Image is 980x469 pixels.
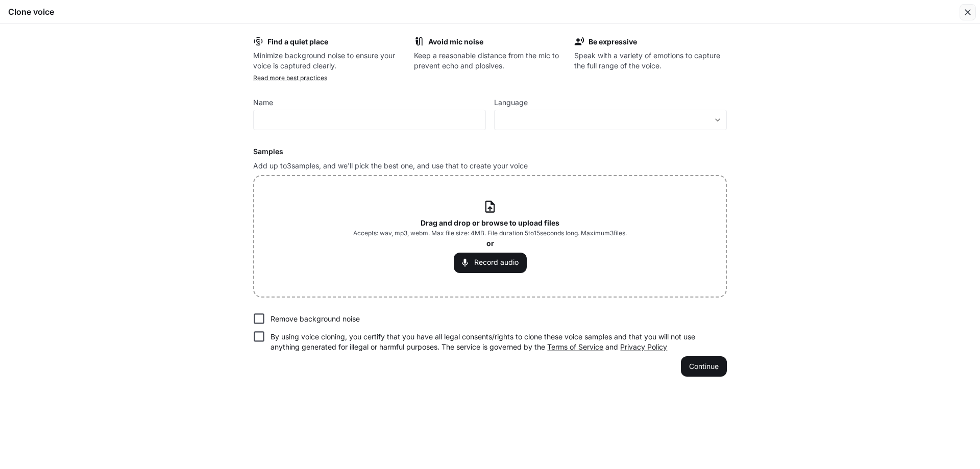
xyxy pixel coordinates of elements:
[8,6,54,17] h5: Clone voice
[495,115,726,125] div: ​
[271,332,719,352] p: By using voice cloning, you certify that you have all legal consents/rights to clone these voice ...
[271,314,360,324] p: Remove background noise
[620,342,667,351] a: Privacy Policy
[253,161,727,171] p: Add up to 3 samples, and we'll pick the best one, and use that to create your voice
[267,37,328,46] b: Find a quiet place
[414,51,567,71] p: Keep a reasonable distance from the mic to prevent echo and plosives.
[681,356,727,377] button: Continue
[353,228,627,238] span: Accepts: wav, mp3, webm. Max file size: 4MB. File duration 5 to 15 seconds long. Maximum 3 files.
[253,146,727,157] h6: Samples
[428,37,483,46] b: Avoid mic noise
[494,99,528,106] p: Language
[486,239,494,248] b: or
[547,342,603,351] a: Terms of Service
[253,74,327,82] a: Read more best practices
[574,51,727,71] p: Speak with a variety of emotions to capture the full range of the voice.
[454,253,527,273] button: Record audio
[421,218,559,227] b: Drag and drop or browse to upload files
[589,37,637,46] b: Be expressive
[253,51,406,71] p: Minimize background noise to ensure your voice is captured clearly.
[253,99,273,106] p: Name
